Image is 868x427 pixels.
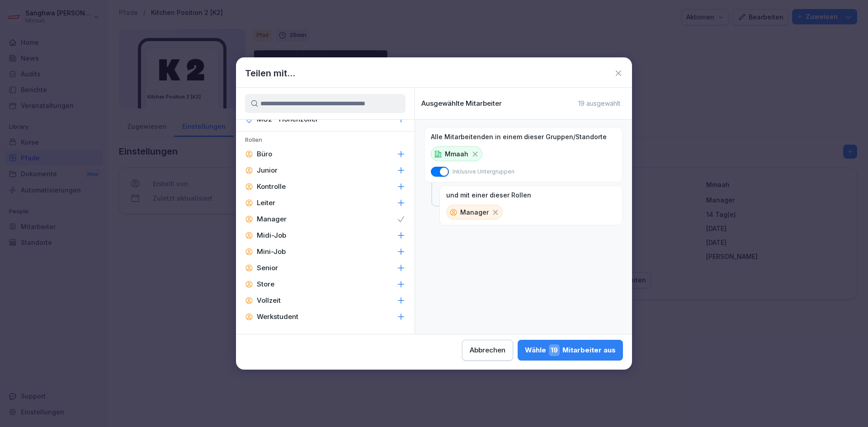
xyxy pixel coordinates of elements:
div: Wähle Mitarbeiter aus [525,344,616,356]
p: Leiter [257,198,275,207]
p: Mini-Job [257,247,286,256]
p: Werkstudent [257,312,298,321]
button: Abbrechen [462,340,513,361]
p: 19 ausgewählt [578,99,620,108]
p: Vollzeit [257,296,281,305]
p: Inklusive Untergruppen [453,168,514,176]
div: Abbrechen [470,345,505,355]
p: Midi-Job [257,231,286,240]
span: 19 [549,344,560,356]
h1: Teilen mit... [245,66,295,80]
p: Store [257,280,274,289]
button: Wähle19Mitarbeiter aus [518,340,623,361]
p: Rollen [236,136,415,146]
p: Ausgewählte Mitarbeiter [421,99,502,108]
p: Senior [257,263,278,272]
p: Manager [257,215,287,224]
p: Kontrolle [257,182,286,191]
p: Büro [257,150,272,159]
p: Mmaah [445,149,468,159]
p: Alle Mitarbeitenden in einem dieser Gruppen/Standorte [431,133,607,141]
p: Junior [257,166,278,175]
p: Manager [460,207,489,217]
p: und mit einer dieser Rollen [446,191,531,199]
